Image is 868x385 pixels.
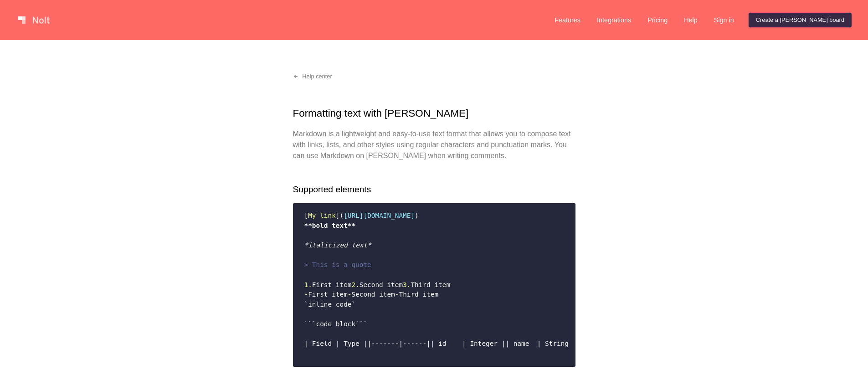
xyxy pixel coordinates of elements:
a: Integrations [590,13,638,27]
h2: Supported elements [293,183,575,196]
span: - [395,291,399,298]
span: First item [312,281,352,288]
h1: Formatting text with [PERSON_NAME] [293,106,575,121]
span: ]( [336,212,344,219]
span: Third item [399,291,438,298]
span: 2. [351,281,359,288]
span: > This is a quote [304,261,371,268]
span: Third item [411,281,450,288]
span: *italicized text* [304,241,371,249]
span: First item [308,291,348,298]
span: [URL][DOMAIN_NAME] [344,212,415,219]
a: Sign in [707,13,741,27]
span: - [304,291,308,298]
span: - [348,291,352,298]
a: Create a [PERSON_NAME] board [749,13,852,27]
span: My link [308,212,336,219]
span: ) [415,212,419,219]
span: Second item [351,291,395,298]
span: 1. [304,281,312,288]
a: Help [677,13,705,27]
span: [ [304,212,308,219]
a: Help center [286,69,339,84]
code: | Field | Type | |-------|------| | id | Integer | | name | String | | active | Boolean | [299,207,570,362]
span: `inline code` [304,301,356,308]
span: ``` [355,320,367,328]
span: ``` [304,320,316,328]
span: code block [316,320,356,328]
span: Second item [360,281,403,288]
a: Features [547,13,588,27]
span: 3. [403,281,411,288]
a: Pricing [640,13,675,27]
p: Markdown is a lightweight and easy-to-use text format that allows you to compose text with links,... [293,128,575,161]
